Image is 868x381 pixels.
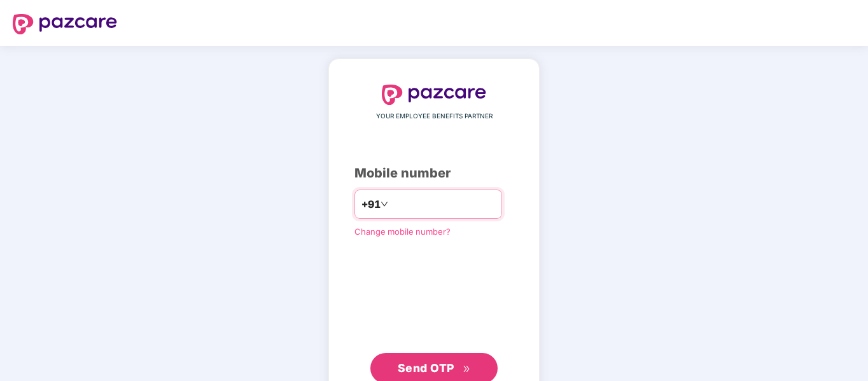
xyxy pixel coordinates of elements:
[398,361,454,375] span: Send OTP
[354,163,514,183] div: Mobile number
[13,14,117,34] img: logo
[463,365,471,373] span: double-right
[376,111,493,121] span: YOUR EMPLOYEE BENEFITS PARTNER
[382,85,486,105] img: logo
[381,200,388,208] span: down
[361,197,381,212] span: +91
[354,226,451,237] a: Change mobile number?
